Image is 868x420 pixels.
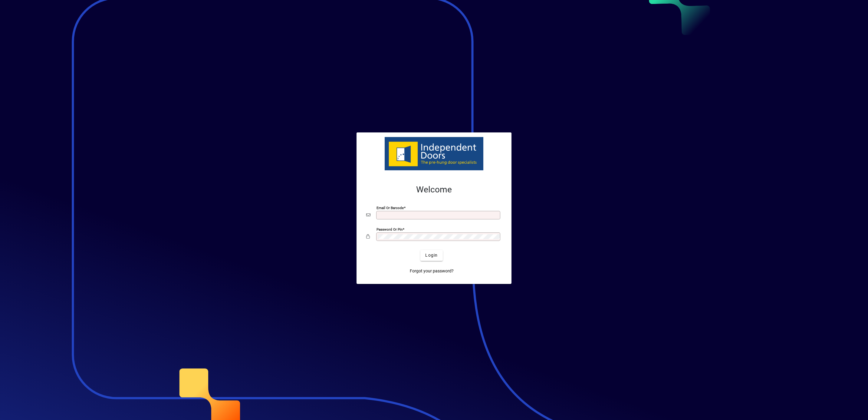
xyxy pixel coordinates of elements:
[410,268,454,274] span: Forgot your password?
[425,252,438,258] span: Login
[376,205,404,210] mat-label: Email or Barcode
[366,185,502,195] h2: Welcome
[407,266,456,277] a: Forgot your password?
[376,227,403,231] mat-label: Password or Pin
[420,250,442,261] button: Login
